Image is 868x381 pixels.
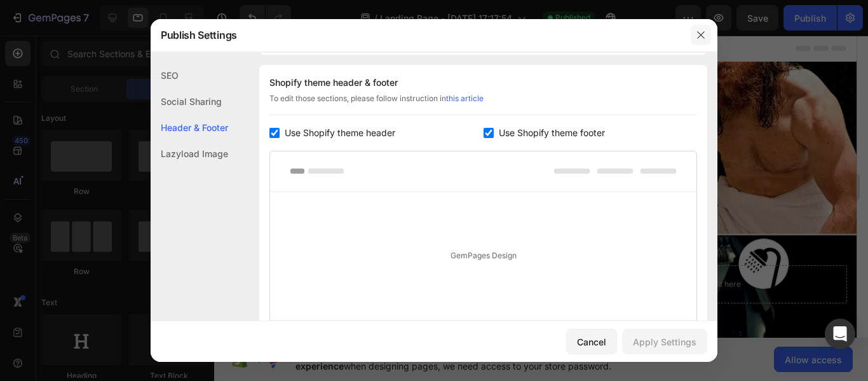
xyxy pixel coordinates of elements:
div: Lazyload Image [151,141,228,167]
div: Apply Settings [633,335,696,349]
div: GemPages Design [270,192,696,320]
div: Publish Settings [151,18,684,52]
div: SEO [151,62,228,88]
div: Header & Footer [151,114,228,141]
a: this article [446,94,484,103]
div: Social Sharing [151,88,228,114]
span: Tablet ( 992 px) [259,6,312,19]
span: Use Shopify theme footer [499,125,605,141]
div: To edit those sections, please follow instruction in [269,93,697,115]
div: Drop element here [447,244,515,254]
div: Open Intercom Messenger [825,319,855,349]
button: Cancel [566,329,617,354]
div: Shopify theme header & footer [269,75,697,90]
div: Cancel [577,335,606,349]
div: Drop element here [132,244,199,254]
span: Use Shopify theme header [285,125,395,141]
button: Apply Settings [622,329,707,354]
